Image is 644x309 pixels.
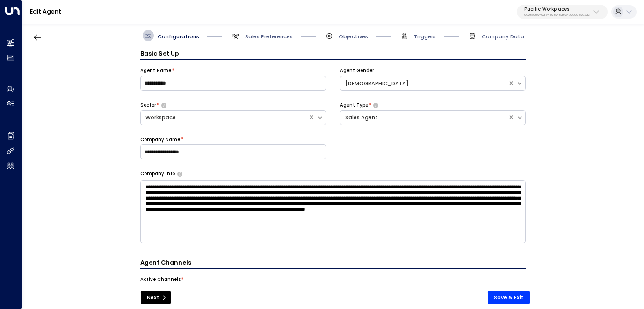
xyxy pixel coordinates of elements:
label: Agent Name [140,67,171,74]
span: Company Data [482,33,524,40]
label: Agent Type [340,102,368,108]
span: Objectives [339,33,368,40]
button: Provide a brief overview of your company, including your industry, products or services, and any ... [177,172,182,176]
label: Company Name [140,137,180,143]
div: Sales Agent [345,114,503,122]
h4: Agent Channels [140,258,526,269]
button: Select whether your copilot will handle inquiries directly from leads or from brokers representin... [373,103,378,108]
span: Configurations [158,33,199,40]
span: Triggers [414,33,436,40]
label: Company Info [140,171,175,177]
a: Edit Agent [30,7,61,15]
p: Pacific Workplaces [524,7,591,12]
button: Select whether your copilot will handle inquiries directly from leads or from brokers representin... [161,103,166,108]
h3: Basic Set Up [140,49,526,60]
label: Sector [140,102,156,108]
span: Sales Preferences [245,33,293,40]
div: Workspace [145,114,304,122]
div: [DEMOGRAPHIC_DATA] [345,79,503,87]
button: Next [141,291,171,304]
label: Agent Gender [340,67,374,74]
p: a0687ae6-caf7-4c35-8de3-5d0dae502acf [524,13,591,17]
button: Save & Exit [488,291,530,304]
label: Active Channels [140,276,181,283]
button: Pacific Workplacesa0687ae6-caf7-4c35-8de3-5d0dae502acf [517,5,608,20]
